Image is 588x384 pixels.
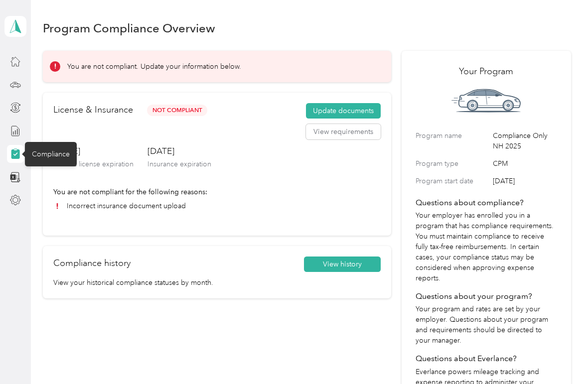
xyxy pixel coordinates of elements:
[43,23,215,33] h1: Program Compliance Overview
[53,159,134,169] p: Driver’s license expiration
[306,103,381,119] button: Update documents
[53,256,131,270] h2: Compliance history
[53,201,381,211] li: Incorrect insurance document upload
[532,328,588,384] iframe: Everlance-gr Chat Button Frame
[416,158,489,169] label: Program type
[416,290,557,302] h4: Questions about your program?
[416,176,489,186] label: Program start date
[416,353,557,365] h4: Questions about Everlance?
[304,256,381,272] button: View history
[416,197,557,209] h4: Questions about compliance?
[493,176,557,186] span: [DATE]
[493,130,557,151] span: Compliance Only NH 2025
[416,130,489,151] label: Program name
[416,304,557,346] p: Your program and rates are set by your employer. Questions about your program and requirements sh...
[53,145,134,157] h3: [DATE]
[53,187,381,197] p: You are not compliant for the following reasons:
[53,277,381,288] p: View your historical compliance statuses by month.
[53,103,133,117] h2: License & Insurance
[493,158,557,169] span: CPM
[416,65,557,78] h2: Your Program
[147,159,211,169] p: Insurance expiration
[147,105,207,116] span: Not Compliant
[67,61,241,72] p: You are not compliant. Update your information below.
[306,124,381,140] button: View requirements
[416,210,557,283] p: Your employer has enrolled you in a program that has compliance requirements. You must maintain c...
[147,145,211,157] h3: [DATE]
[25,142,77,166] div: Compliance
